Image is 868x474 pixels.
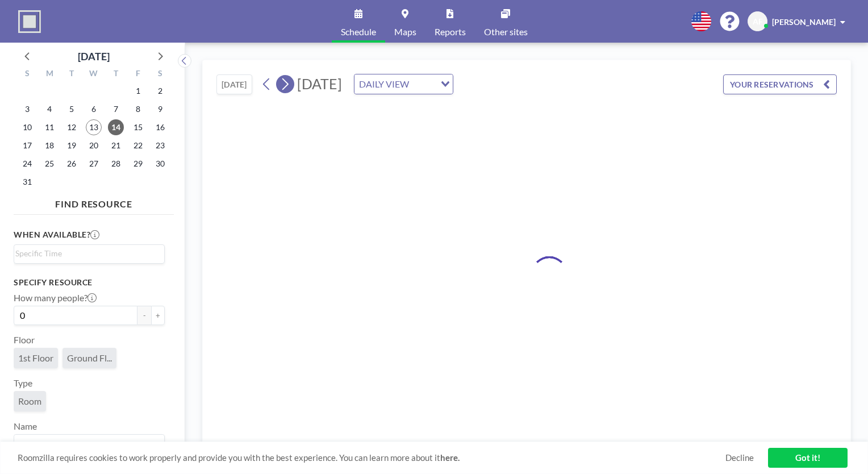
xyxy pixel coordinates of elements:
span: Wednesday, August 27, 2025 [86,156,102,172]
span: Saturday, August 16, 2025 [152,119,168,135]
span: Other sites [484,27,528,36]
span: Friday, August 29, 2025 [130,156,146,172]
a: Decline [725,452,754,463]
div: T [105,67,127,82]
span: Saturday, August 23, 2025 [152,138,168,153]
span: Room [18,396,41,407]
div: F [127,67,149,82]
div: Search for option [14,435,164,454]
span: Saturday, August 2, 2025 [152,83,168,99]
button: [DATE] [216,74,252,94]
span: Reports [435,27,466,36]
label: Floor [14,334,35,346]
div: M [39,67,61,82]
span: 1st Floor [18,352,53,364]
a: Got it! [768,448,848,468]
div: Search for option [354,74,453,94]
span: Saturday, August 30, 2025 [152,156,168,172]
span: Friday, August 1, 2025 [130,83,146,99]
span: Monday, August 25, 2025 [41,156,57,172]
span: Thursday, August 28, 2025 [108,156,124,172]
span: Sunday, August 3, 2025 [19,101,35,117]
button: YOUR RESERVATIONS [723,74,837,94]
span: Monday, August 4, 2025 [41,101,57,117]
label: Type [14,377,32,389]
span: Friday, August 15, 2025 [130,119,146,135]
input: Search for option [15,437,158,452]
span: Sunday, August 24, 2025 [19,156,35,172]
button: + [151,306,165,325]
span: Tuesday, August 12, 2025 [64,119,80,135]
span: [PERSON_NAME] [772,17,836,27]
label: How many people? [14,292,97,303]
span: Maps [394,27,416,36]
span: Wednesday, August 20, 2025 [86,138,102,153]
div: W [83,67,105,82]
span: Wednesday, August 13, 2025 [86,119,102,135]
span: Sunday, August 10, 2025 [19,119,35,135]
div: S [149,67,171,82]
span: Sunday, August 17, 2025 [19,138,35,153]
span: Tuesday, August 26, 2025 [64,156,80,172]
span: DAILY VIEW [357,77,411,92]
span: Schedule [341,27,376,36]
span: Monday, August 11, 2025 [41,119,57,135]
span: Saturday, August 9, 2025 [152,101,168,117]
span: AF [753,16,763,27]
span: Tuesday, August 5, 2025 [64,101,80,117]
label: Name [14,421,37,432]
span: Tuesday, August 19, 2025 [64,138,80,153]
button: - [137,306,151,325]
span: Wednesday, August 6, 2025 [86,101,102,117]
h3: Specify resource [14,277,165,288]
span: Sunday, August 31, 2025 [19,174,35,190]
div: T [61,67,83,82]
div: S [16,67,39,82]
span: Ground Fl... [67,352,112,364]
span: Roomzilla requires cookies to work properly and provide you with the best experience. You can lea... [18,452,725,463]
span: Monday, August 18, 2025 [41,138,57,153]
a: here. [440,452,460,463]
span: Friday, August 8, 2025 [130,101,146,117]
span: Thursday, August 14, 2025 [108,119,124,135]
span: [DATE] [297,75,342,92]
input: Search for option [412,77,434,92]
div: Search for option [14,245,164,262]
div: [DATE] [78,48,110,64]
h4: FIND RESOURCE [14,194,174,210]
img: organization-logo [18,10,41,33]
span: Thursday, August 21, 2025 [108,138,124,153]
span: Thursday, August 7, 2025 [108,101,124,117]
span: Friday, August 22, 2025 [130,138,146,153]
input: Search for option [15,247,158,260]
